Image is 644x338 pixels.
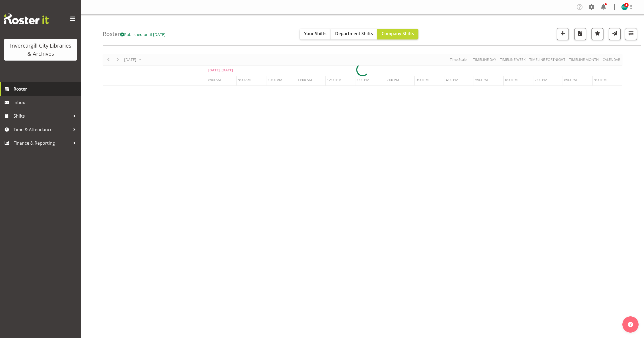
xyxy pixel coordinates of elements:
[377,29,418,39] button: Company Shifts
[574,28,586,40] button: Download a PDF of the roster for the current day
[621,4,628,10] img: donald-cunningham11616.jpg
[14,85,78,93] span: Roster
[609,28,621,40] button: Send a list of all shifts for the selected filtered period to all rostered employees.
[592,28,603,40] button: Highlight an important date within the roster.
[382,31,414,37] span: Company Shifts
[628,322,633,327] img: help-xxl-2.png
[14,139,70,147] span: Finance & Reporting
[4,14,49,24] img: Rosterit website logo
[625,28,637,40] button: Filter Shifts
[14,98,78,107] span: Inbox
[300,29,331,39] button: Your Shifts
[103,31,166,37] h4: Roster
[557,28,569,40] button: Add a new shift
[120,32,166,37] span: Published until [DATE]
[9,42,72,58] div: Invercargill City Libraries & Archives
[331,29,377,39] button: Department Shifts
[14,125,70,134] span: Time & Attendance
[335,31,373,37] span: Department Shifts
[304,31,326,37] span: Your Shifts
[14,112,70,120] span: Shifts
